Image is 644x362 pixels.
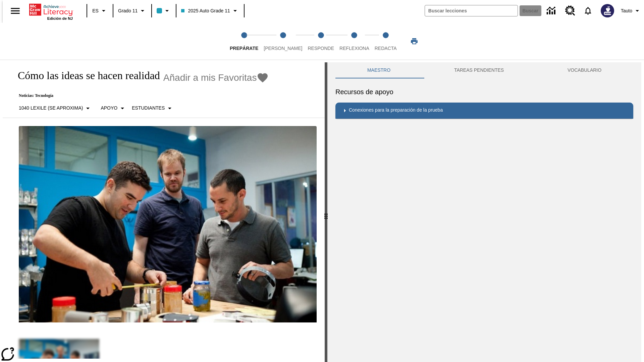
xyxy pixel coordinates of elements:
p: Noticias: Tecnología [11,93,269,98]
button: Seleccione Lexile, 1040 Lexile (Se aproxima) [16,102,95,114]
button: Lenguaje: ES, Selecciona un idioma [89,5,111,17]
img: Avatar [601,4,614,17]
a: Notificaciones [579,2,597,19]
span: 2025 Auto Grade 11 [181,7,230,14]
button: El color de la clase es azul claro. Cambiar el color de la clase. [154,5,174,17]
button: TAREAS PENDIENTES [422,62,536,78]
button: Perfil/Configuración [618,5,644,17]
p: Apoyo [101,105,117,112]
div: Conexiones para la preparación de la prueba [335,103,633,119]
div: activity [327,62,641,362]
button: Grado: Grado 11, Elige un grado [115,5,149,17]
button: Lee step 2 of 5 [258,23,308,60]
button: Clase: 2025 Auto Grade 11, Selecciona una clase [178,5,241,17]
h1: Cómo las ideas se hacen realidad [11,69,160,82]
button: Maestro [335,62,422,78]
span: Edición de NJ [47,16,73,20]
h6: Recursos de apoyo [335,86,633,97]
a: Centro de información [543,2,561,20]
button: Escoja un nuevo avatar [597,2,618,19]
span: Tauto [621,7,632,14]
span: Redacta [375,46,397,51]
p: Conexiones para la preparación de la prueba [349,107,443,115]
span: Reflexiona [339,46,369,51]
button: Abrir el menú lateral [5,1,25,21]
input: Buscar campo [425,5,518,16]
p: 1040 Lexile (Se aproxima) [19,105,83,112]
button: Añadir a mis Favoritas - Cómo las ideas se hacen realidad [163,72,269,83]
span: Añadir a mis Favoritas [163,72,257,83]
button: Reflexiona step 4 of 5 [334,23,375,60]
span: [PERSON_NAME] [264,46,302,51]
button: Seleccionar estudiante [129,102,176,114]
span: Grado 11 [118,7,138,14]
div: Instructional Panel Tabs [335,62,633,78]
button: Responde step 3 of 5 [302,23,339,60]
img: El fundador de Quirky, Ben Kaufman prueba un nuevo producto con un compañero de trabajo, Gaz Brow... [19,126,317,322]
span: ES [92,7,99,14]
a: Centro de recursos, Se abrirá en una pestaña nueva. [561,2,579,20]
button: Prepárate step 1 of 5 [224,23,264,60]
div: reading [3,62,325,359]
button: VOCABULARIO [536,62,633,78]
button: Imprimir [404,35,425,47]
div: Pulsa la tecla de intro o la barra espaciadora y luego presiona las flechas de derecha e izquierd... [325,62,327,362]
button: Tipo de apoyo, Apoyo [98,102,129,114]
span: Prepárate [230,46,258,51]
p: Estudiantes [132,105,165,112]
button: Redacta step 5 of 5 [369,23,402,60]
span: Responde [308,46,334,51]
div: Portada [29,2,73,20]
